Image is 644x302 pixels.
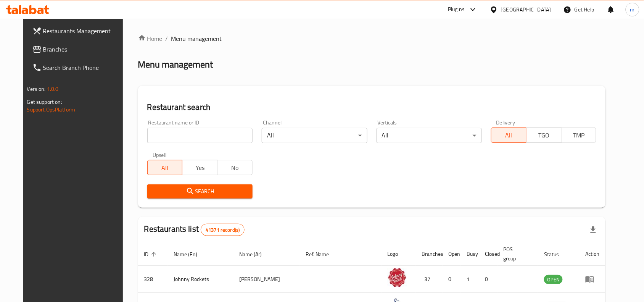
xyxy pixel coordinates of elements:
[26,22,131,40] a: Restaurants Management
[171,34,222,43] span: Menu management
[43,26,125,36] span: Restaurants Management
[151,162,180,173] span: All
[138,58,213,71] h2: Menu management
[174,250,208,259] span: Name (En)
[153,187,246,196] span: Search
[443,266,461,293] td: 0
[416,242,443,266] th: Branches
[491,128,526,143] button: All
[138,266,168,293] td: 328
[201,224,245,236] div: Total records count
[585,275,599,284] div: Menu
[43,45,125,54] span: Branches
[501,5,551,14] div: [GEOGRAPHIC_DATA]
[168,266,233,293] td: Johnny Rockets
[217,160,253,175] button: No
[185,162,214,173] span: Yes
[262,128,367,143] div: All
[43,63,125,72] span: Search Branch Phone
[239,250,272,259] span: Name (Ar)
[201,226,244,234] span: 41371 record(s)
[479,242,497,266] th: Closed
[377,128,482,143] div: All
[144,223,245,236] h2: Restaurants list
[504,245,529,263] span: POS group
[166,34,168,43] li: /
[416,266,443,293] td: 37
[544,250,569,259] span: Status
[182,160,217,175] button: Yes
[27,105,76,115] a: Support.OpsPlatform
[27,97,62,107] span: Get support on:
[233,266,299,293] td: [PERSON_NAME]
[526,128,562,143] button: TGO
[388,268,407,287] img: Johnny Rockets
[530,130,559,141] span: TGO
[461,266,479,293] td: 1
[479,266,497,293] td: 0
[544,275,563,284] span: OPEN
[47,84,59,94] span: 1.0.0
[147,102,597,113] h2: Restaurant search
[27,84,46,94] span: Version:
[561,128,597,143] button: TMP
[306,250,339,259] span: Ref. Name
[147,128,253,143] input: Search for restaurant name or ID..
[138,34,163,43] a: Home
[153,152,167,158] label: Upsell
[382,242,416,266] th: Logo
[565,130,594,141] span: TMP
[630,5,635,14] span: m
[26,40,131,58] a: Branches
[544,275,563,284] div: OPEN
[448,5,465,14] div: Plugins
[138,34,606,43] nav: breadcrumb
[144,250,159,259] span: ID
[496,120,515,125] label: Delivery
[147,184,253,199] button: Search
[26,58,131,77] a: Search Branch Phone
[494,130,523,141] span: All
[221,162,250,173] span: No
[461,242,479,266] th: Busy
[147,160,183,175] button: All
[443,242,461,266] th: Open
[579,242,605,266] th: Action
[584,221,602,239] div: Export file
